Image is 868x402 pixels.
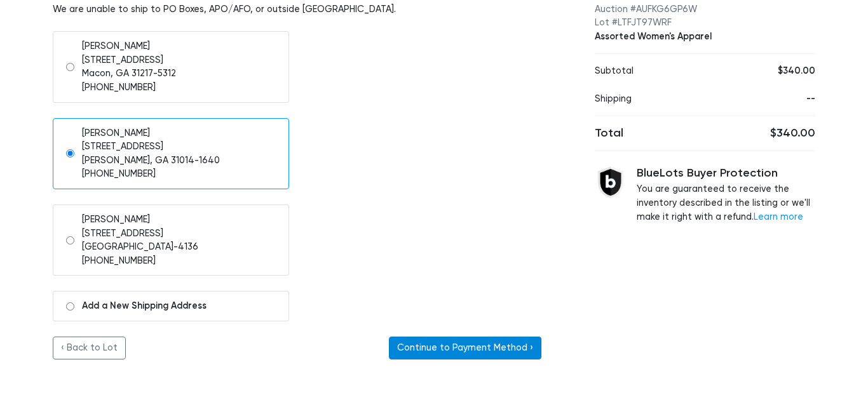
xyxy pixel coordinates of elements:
div: [PERSON_NAME] [STREET_ADDRESS] [GEOGRAPHIC_DATA]-4136 [PHONE_NUMBER] [82,213,198,267]
a: [PERSON_NAME][STREET_ADDRESS][GEOGRAPHIC_DATA]-4136[PHONE_NUMBER] [53,204,289,276]
div: [PERSON_NAME] [STREET_ADDRESS] Macon, GA 31217-5312 [PHONE_NUMBER] [82,39,176,94]
div: Lot #LTFJT97WRF [595,16,815,30]
img: buyer_protection_shield-3b65640a83011c7d3ede35a8e5a80bfdfaa6a97447f0071c1475b91a4b0b3d01.png [595,166,627,198]
div: Auction #AUFKG6GP6W [595,3,815,17]
div: Shipping [585,92,745,106]
div: $340.00 [754,64,815,78]
div: [PERSON_NAME] [STREET_ADDRESS] [PERSON_NAME], GA 31014-1640 [PHONE_NUMBER] [82,126,220,181]
div: -- [754,92,815,106]
div: Subtotal [585,64,745,78]
a: Learn more [754,211,803,222]
div: You are guaranteed to receive the inventory described in the listing or we'll make it right with ... [637,166,815,224]
h5: BlueLots Buyer Protection [637,166,815,180]
h5: $340.00 [715,126,815,140]
a: [PERSON_NAME][STREET_ADDRESS]Macon, GA 31217-5312[PHONE_NUMBER] [53,31,289,102]
a: Add a New Shipping Address [53,291,289,321]
p: We are unable to ship to PO Boxes, APO/AFO, or outside [GEOGRAPHIC_DATA]. [53,3,544,17]
h5: Total [595,126,695,140]
span: Add a New Shipping Address [82,299,207,313]
div: Assorted Women's Apparel [595,30,815,44]
button: Continue to Payment Method › [389,337,541,359]
a: [PERSON_NAME][STREET_ADDRESS][PERSON_NAME], GA 31014-1640[PHONE_NUMBER] [53,118,289,189]
a: ‹ Back to Lot [53,337,126,359]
